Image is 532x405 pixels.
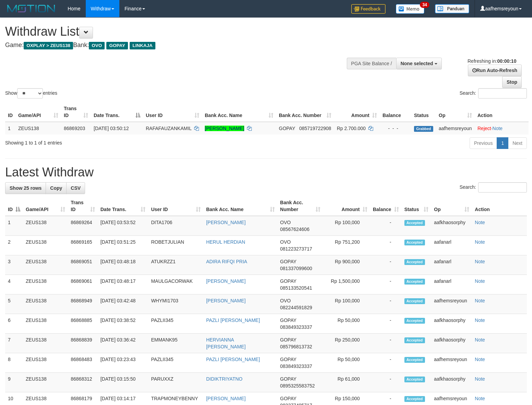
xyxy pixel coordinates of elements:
[5,255,23,275] td: 3
[502,76,522,88] a: Stop
[280,285,312,291] span: Copy 085133520541 to clipboard
[420,2,429,8] span: 34
[5,182,46,194] a: Show 25 rows
[10,185,42,191] span: Show 25 rows
[5,334,23,353] td: 7
[370,236,402,255] td: -
[98,275,149,294] td: [DATE] 03:48:17
[396,58,442,69] button: None selected
[280,220,291,225] span: OVO
[404,396,425,402] span: Accepted
[68,314,97,334] td: 86868885
[431,255,472,275] td: aafanarl
[460,88,527,99] label: Search:
[98,255,149,275] td: [DATE] 03:48:18
[61,102,91,122] th: Trans ID: activate to sort column ascending
[91,102,143,122] th: Date Trans.: activate to sort column descending
[206,278,246,284] a: [PERSON_NAME]
[68,236,97,255] td: 86869165
[98,353,149,373] td: [DATE] 03:23:43
[475,317,485,323] a: Note
[475,239,485,245] a: Note
[402,196,431,216] th: Status: activate to sort column ascending
[206,220,246,225] a: [PERSON_NAME]
[370,353,402,373] td: -
[23,373,68,392] td: ZEUS138
[148,216,203,236] td: DITA1706
[148,373,203,392] td: PARUXXZ
[472,196,527,216] th: Action
[280,324,312,330] span: Copy 083849323337 to clipboard
[431,216,472,236] td: aafkhaosorphy
[431,196,472,216] th: Op: activate to sort column ascending
[5,236,23,255] td: 2
[404,298,425,304] span: Accepted
[404,337,425,343] span: Accepted
[148,353,203,373] td: PAZLII345
[280,259,296,264] span: GOPAY
[276,102,334,122] th: Bank Acc. Number: activate to sort column ascending
[5,3,57,14] img: MOTION_logo.png
[404,279,425,285] span: Accepted
[382,125,409,132] div: - - -
[5,196,23,216] th: ID: activate to sort column descending
[202,102,276,122] th: Bank Acc. Name: activate to sort column ascending
[23,275,68,294] td: ZEUS138
[68,373,97,392] td: 86868312
[280,246,312,252] span: Copy 081223273717 to clipboard
[299,126,331,131] span: Copy 085719722908 to clipboard
[5,275,23,294] td: 4
[23,216,68,236] td: ZEUS138
[431,334,472,353] td: aafkhaosorphy
[68,216,97,236] td: 86869264
[89,42,105,49] span: OVO
[5,137,216,146] div: Showing 1 to 1 of 1 entries
[404,377,425,382] span: Accepted
[205,126,244,131] a: [PERSON_NAME]
[370,275,402,294] td: -
[323,236,370,255] td: Rp 751,200
[23,334,68,353] td: ZEUS138
[148,334,203,353] td: EMMANK95
[206,396,246,401] a: [PERSON_NAME]
[148,314,203,334] td: PAZLII345
[280,239,291,245] span: OVO
[23,314,68,334] td: ZEUS138
[460,182,527,193] label: Search:
[323,294,370,314] td: Rp 100,000
[396,4,425,14] img: Button%20Memo.svg
[435,4,469,13] img: panduan.png
[68,275,97,294] td: 86869061
[279,126,295,131] span: GOPAY
[404,240,425,245] span: Accepted
[475,122,529,135] td: ·
[497,137,508,149] a: 1
[5,122,15,135] td: 1
[468,65,522,76] a: Run Auto-Refresh
[68,196,97,216] th: Trans ID: activate to sort column ascending
[148,294,203,314] td: WHYMI1703
[64,126,85,131] span: 86869203
[106,42,128,49] span: GOPAY
[468,58,516,64] span: Refreshing in:
[475,357,485,362] a: Note
[370,216,402,236] td: -
[404,220,425,226] span: Accepted
[280,278,296,284] span: GOPAY
[475,337,485,343] a: Note
[370,334,402,353] td: -
[470,137,497,149] a: Previous
[475,102,529,122] th: Action
[404,318,425,324] span: Accepted
[206,376,243,382] a: DIDIKTRIYATNO
[431,236,472,255] td: aafanarl
[98,314,149,334] td: [DATE] 03:38:52
[50,185,62,191] span: Copy
[98,216,149,236] td: [DATE] 03:53:52
[17,88,43,99] select: Showentries
[148,236,203,255] td: ROBETJULIAN
[334,102,380,122] th: Amount: activate to sort column ascending
[280,363,312,369] span: Copy 083849323337 to clipboard
[46,182,67,194] a: Copy
[431,314,472,334] td: aafkhaosorphy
